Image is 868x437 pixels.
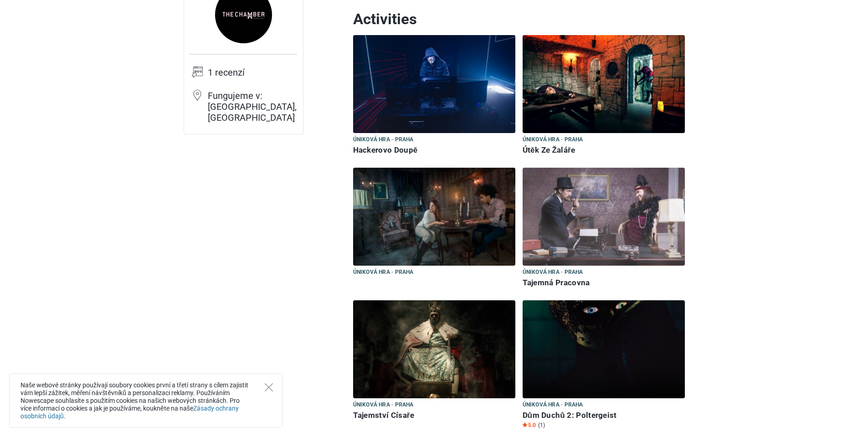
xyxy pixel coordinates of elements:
[353,267,414,278] span: Úniková hra · Praha
[523,168,685,266] img: Tajemná Pracovna
[523,35,685,157] a: Útěk Ze Žaláře Úniková hra · Praha Útěk Ze Žaláře
[353,10,685,28] h2: Activities
[523,145,685,155] h6: Útěk Ze Žaláře
[523,168,685,289] a: Tajemná Pracovna Úniková hra · Praha Tajemná Pracovna
[353,35,515,157] a: Hackerovo Doupě Úniková hra · Praha Hackerovo Doupě
[353,35,515,133] img: Hackerovo Doupě
[538,422,545,429] span: (1)
[523,278,685,288] h6: Tajemná Pracovna
[523,300,685,431] a: Dům Duchů 2: Poltergeist Úniková hra · Praha Dům Duchů 2: Poltergeist Star5.0 (1)
[353,145,515,155] h6: Hackerovo Doupě
[353,300,515,422] a: Tajemství Císaře Úniková hra · Praha Tajemství Císaře
[265,383,273,391] button: Close
[353,168,515,280] a: Úniková hra · Praha
[523,135,583,145] span: Úniková hra · Praha
[353,411,515,420] h6: Tajemství Císaře
[523,411,685,420] h6: Dům Duchů 2: Poltergeist
[353,300,515,398] img: Tajemství Císaře
[523,400,583,410] span: Úniková hra · Praha
[523,422,527,427] img: Star
[353,400,414,410] span: Úniková hra · Praha
[9,374,282,428] div: Naše webové stránky používají soubory cookies první a třetí strany s cílem zajistit vám lepší záž...
[523,267,583,278] span: Úniková hra · Praha
[21,405,239,420] a: Zásady ochrany osobních údajů
[208,89,297,129] td: Fungujeme v: [GEOGRAPHIC_DATA], [GEOGRAPHIC_DATA]
[208,66,297,89] td: 1 recenzí
[523,422,536,429] span: 5.0
[523,35,685,133] img: Útěk Ze Žaláře
[523,300,685,398] img: Dům Duchů 2: Poltergeist
[353,135,414,145] span: Úniková hra · Praha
